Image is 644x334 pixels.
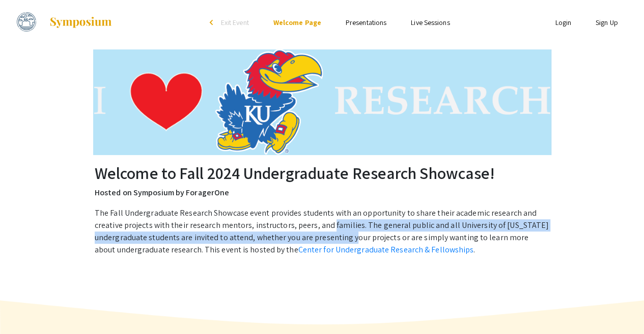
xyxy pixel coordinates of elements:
[93,49,551,155] img: Fall 2024 Undergraduate Research Showcase
[411,18,450,27] a: Live Sessions
[298,244,474,255] a: Center for Undergraduate Research & Fellowships
[95,187,549,199] p: Hosted on Symposium by ForagerOne
[555,18,571,27] a: Login
[273,18,321,27] a: Welcome Page
[95,163,549,183] h2: Welcome to Fall 2024 Undergraduate Research Showcase!
[221,18,249,27] span: Exit Event
[14,10,39,35] img: Fall 2024 Undergraduate Research Showcase
[8,288,43,326] iframe: Chat
[210,19,216,25] div: arrow_back_ios
[49,16,113,29] img: Symposium by ForagerOne
[346,18,386,27] a: Presentations
[95,207,549,256] p: The Fall Undergraduate Research Showcase event provides students with an opportunity to share the...
[596,18,618,27] a: Sign Up
[14,10,113,35] a: Fall 2024 Undergraduate Research Showcase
